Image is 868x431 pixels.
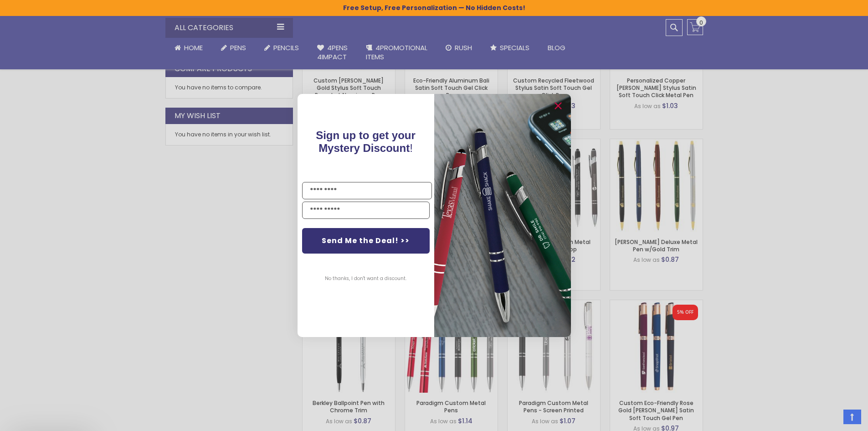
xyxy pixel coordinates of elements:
button: No thanks, I don't want a discount. [320,267,411,290]
button: Close dialog [551,99,565,113]
input: YOUR EMAIL [302,202,430,219]
img: 081b18bf-2f98-4675-a917-09431eb06994.jpeg [434,94,571,337]
button: Send Me the Deal! >> [302,228,430,254]
span: ! [316,129,416,154]
span: Sign up to get your Mystery Discount [316,129,416,154]
iframe: Google Customer Reviews [793,406,868,431]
